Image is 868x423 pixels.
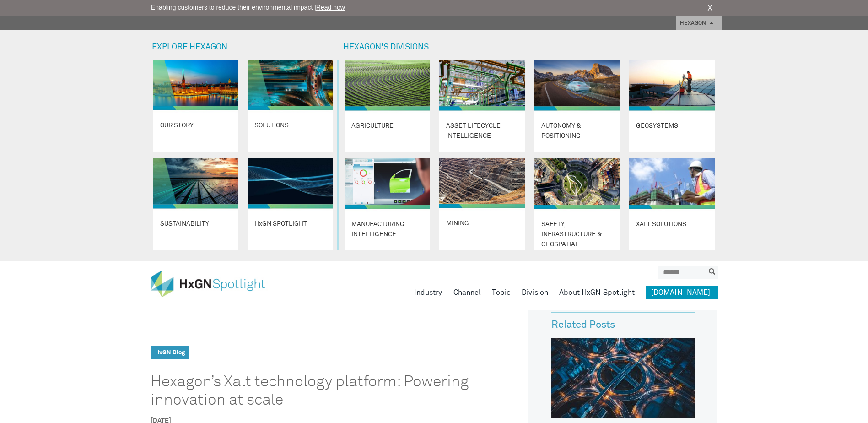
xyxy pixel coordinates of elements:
[492,286,511,299] a: Topic
[153,158,238,250] a: Learn More
[345,60,431,152] a: Hexagon Agriculture
[646,286,718,299] a: [DOMAIN_NAME]
[155,350,185,356] a: HxGN Blog
[522,286,548,299] a: Division
[551,338,695,418] img: Hexagon recognitions of 2023: A look at our 14 Gartner® Hype Cycle™ recognitions
[676,16,722,30] a: HEXAGON
[453,286,481,299] a: Channel
[316,4,345,11] a: Read how
[629,60,715,152] a: Hexagon Geosystems
[151,373,498,409] h1: Hexagon’s Xalt technology platform: Powering innovation at scale
[248,158,333,250] a: Learn More
[151,271,279,297] img: HxGN Spotlight
[559,286,635,299] a: About HxGN Spotlight
[152,44,334,51] h2: EXPLORE HEXAGON
[551,320,695,331] h3: Related Posts
[343,44,717,51] h2: HEXAGON'S DIVISIONS
[248,60,333,152] a: Learn More
[414,286,442,299] a: Industry
[707,3,712,14] a: X
[151,3,345,12] span: Enabling customers to reduce their environmental impact |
